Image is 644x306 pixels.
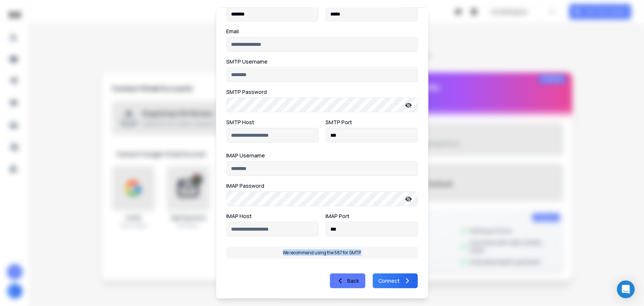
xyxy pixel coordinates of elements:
label: SMTP Host [227,120,255,125]
button: Back [330,273,365,288]
label: SMTP Password [227,89,267,95]
label: SMTP Port [326,120,352,125]
button: Connect [373,273,418,288]
label: IMAP Username [227,153,265,158]
label: Email [227,29,239,34]
label: SMTP Username [227,59,268,64]
label: IMAP Password [227,183,265,188]
div: Open Intercom Messenger [617,280,635,298]
p: We recommend using the 587 for SMTP [283,250,361,256]
label: IMAP Host [227,214,252,219]
label: IMAP Port [326,214,350,219]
